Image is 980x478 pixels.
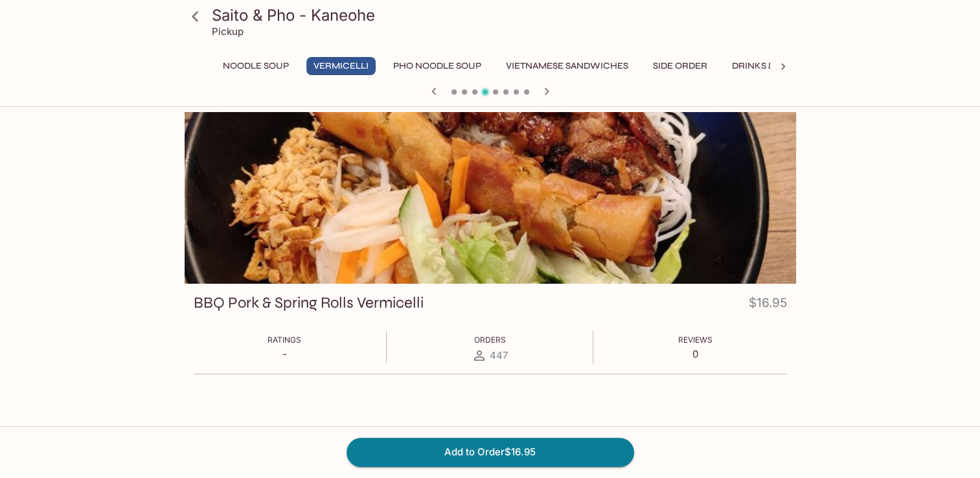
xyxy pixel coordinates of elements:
button: Vietnamese Sandwiches [499,57,635,75]
button: Noodle Soup [216,57,296,75]
p: - [268,348,301,360]
span: Orders [473,335,505,345]
h3: BBQ Pork & Spring Rolls Vermicelli [194,293,424,313]
span: Ratings [268,335,301,345]
p: 0 [678,348,712,360]
span: 447 [490,349,508,361]
button: Pho Noodle Soup [386,57,488,75]
h3: Saito & Pho - Kaneohe [212,5,791,25]
button: Side Order [646,57,714,75]
button: Add to Order$16.95 [347,438,634,466]
button: Drinks & Desserts [725,57,828,75]
div: BBQ Pork & Spring Rolls Vermicelli [185,112,796,284]
h4: $16.95 [749,293,787,318]
p: Pickup [212,25,244,38]
button: Vermicelli [306,57,376,75]
span: Reviews [678,335,712,345]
